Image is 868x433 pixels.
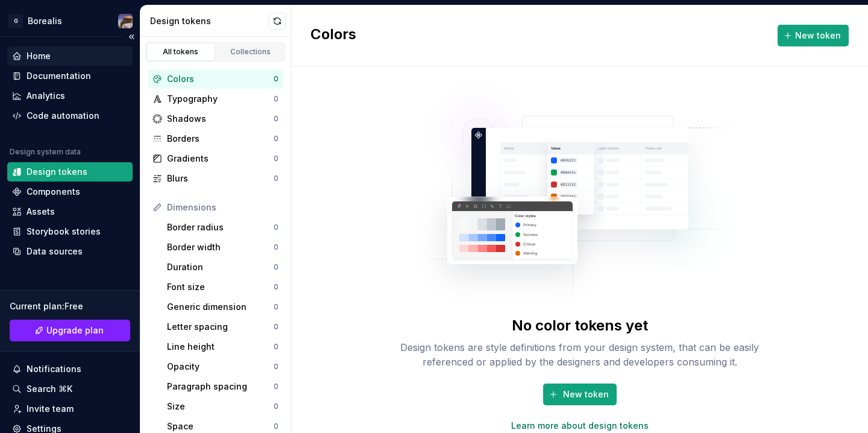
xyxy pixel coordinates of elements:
[28,15,62,27] div: Borealis
[167,261,274,273] div: Duration
[27,245,83,258] div: Data sources
[162,218,283,237] a: Border radius0
[8,14,23,28] div: G
[10,147,81,157] div: Design system data
[221,47,281,57] div: Collections
[27,166,87,178] div: Design tokens
[27,50,51,62] div: Home
[274,262,278,272] div: 0
[274,174,278,183] div: 0
[778,25,849,46] button: New token
[167,301,274,313] div: Generic dimension
[167,361,274,373] div: Opacity
[162,357,283,376] a: Opacity0
[162,238,283,257] a: Border width0
[162,317,283,337] a: Letter spacing0
[274,362,278,371] div: 0
[310,25,356,46] h2: Colors
[27,90,65,102] div: Analytics
[27,70,91,82] div: Documentation
[27,403,74,415] div: Invite team
[7,359,133,379] button: Notifications
[123,28,140,45] button: Collapse sidebar
[27,363,81,375] div: Notifications
[148,149,283,168] a: Gradients0
[274,322,278,332] div: 0
[148,109,283,128] a: Shadows0
[7,106,133,125] a: Code automation
[274,154,278,163] div: 0
[274,402,278,411] div: 0
[274,134,278,144] div: 0
[10,320,130,341] a: Upgrade plan
[167,321,274,333] div: Letter spacing
[795,30,841,42] span: New token
[167,341,274,353] div: Line height
[167,172,274,185] div: Blurs
[274,242,278,252] div: 0
[162,297,283,317] a: Generic dimension0
[46,324,104,337] span: Upgrade plan
[7,182,133,201] a: Components
[7,242,133,261] a: Data sources
[274,302,278,312] div: 0
[118,14,133,28] img: Carlos
[167,221,274,233] div: Border radius
[162,258,283,277] a: Duration0
[167,420,274,432] div: Space
[274,382,278,391] div: 0
[387,340,773,369] div: Design tokens are style definitions from your design system, that can be easily referenced or app...
[167,241,274,253] div: Border width
[162,277,283,297] a: Font size0
[7,222,133,241] a: Storybook stories
[167,153,274,165] div: Gradients
[27,206,55,218] div: Assets
[7,379,133,399] button: Search ⌘K
[7,399,133,419] a: Invite team
[563,388,609,400] span: New token
[150,15,269,27] div: Design tokens
[167,133,274,145] div: Borders
[274,74,278,84] div: 0
[148,89,283,109] a: Typography0
[512,316,648,335] div: No color tokens yet
[27,186,80,198] div: Components
[151,47,211,57] div: All tokens
[274,422,278,431] div: 0
[162,377,283,396] a: Paragraph spacing0
[7,46,133,66] a: Home
[167,381,274,393] div: Paragraph spacing
[162,397,283,416] a: Size0
[274,94,278,104] div: 0
[511,420,649,432] a: Learn more about design tokens
[27,226,101,238] div: Storybook stories
[7,86,133,106] a: Analytics
[167,73,274,85] div: Colors
[7,202,133,221] a: Assets
[148,169,283,188] a: Blurs0
[274,282,278,292] div: 0
[167,400,274,412] div: Size
[167,93,274,105] div: Typography
[27,110,99,122] div: Code automation
[167,281,274,293] div: Font size
[7,162,133,182] a: Design tokens
[7,66,133,86] a: Documentation
[10,300,130,312] div: Current plan : Free
[167,113,274,125] div: Shadows
[274,223,278,232] div: 0
[274,114,278,124] div: 0
[2,8,137,34] button: GBorealisCarlos
[274,342,278,352] div: 0
[27,383,72,395] div: Search ⌘K
[148,69,283,89] a: Colors0
[162,337,283,356] a: Line height0
[167,201,278,213] div: Dimensions
[148,129,283,148] a: Borders0
[543,384,617,405] button: New token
